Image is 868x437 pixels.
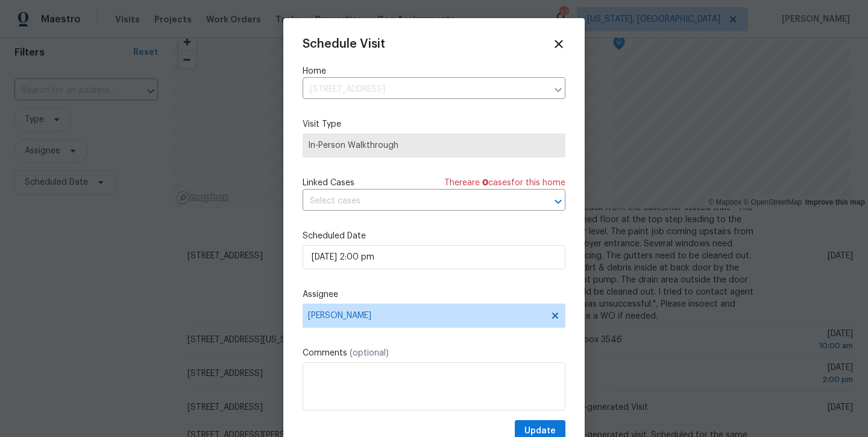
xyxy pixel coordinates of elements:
label: Home [303,65,565,77]
label: Comments [303,347,565,359]
input: M/D/YYYY [303,245,565,269]
span: (optional) [350,349,389,357]
label: Visit Type [303,118,565,130]
span: There are case s for this home [444,177,565,189]
button: Open [550,193,567,210]
span: Schedule Visit [303,38,385,50]
span: 0 [482,179,488,187]
input: Select cases [303,192,532,211]
span: Close [552,37,565,51]
span: Linked Cases [303,177,354,189]
input: Enter in an address [303,80,547,99]
span: In-Person Walkthrough [308,139,560,152]
span: [PERSON_NAME] [308,311,544,321]
label: Scheduled Date [303,230,565,242]
label: Assignee [303,289,565,301]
